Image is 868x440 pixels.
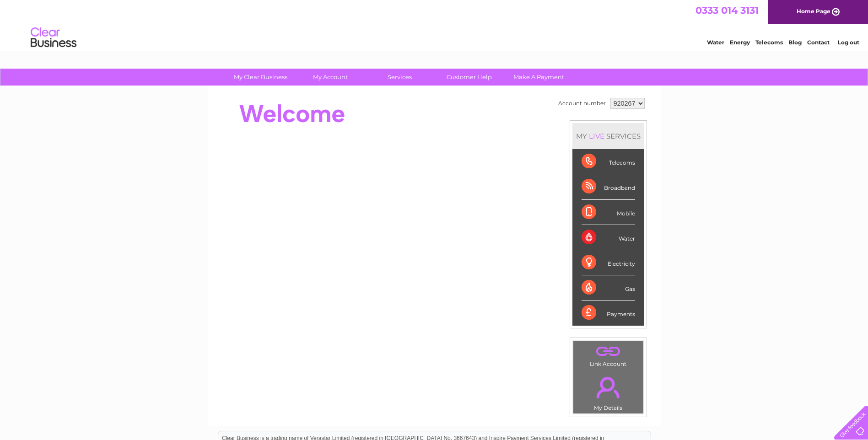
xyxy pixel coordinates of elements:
div: Telecoms [582,149,635,174]
td: Account number [556,96,608,111]
a: Water [707,39,724,46]
a: Make A Payment [501,69,577,86]
a: My Clear Business [223,69,298,86]
div: Payments [582,300,635,325]
a: Services [362,69,437,86]
div: Clear Business is a trading name of Verastar Limited (registered in [GEOGRAPHIC_DATA] No. 3667643... [218,5,651,44]
td: Link Account [573,341,644,370]
div: Electricity [582,250,635,275]
div: Mobile [582,200,635,225]
a: Telecoms [755,39,783,46]
div: Broadband [582,174,635,199]
div: Water [582,225,635,250]
a: 0333 014 3131 [695,5,759,16]
a: My Account [292,69,368,86]
a: Energy [730,39,750,46]
div: LIVE [587,132,606,140]
td: My Details [573,369,644,414]
div: Gas [582,275,635,300]
a: Contact [807,39,830,46]
a: . [576,343,641,360]
div: MY SERVICES [572,123,644,149]
a: . [576,371,641,403]
a: Log out [838,39,859,46]
img: logo.png [30,24,77,52]
a: Customer Help [431,69,507,86]
a: Blog [788,39,802,46]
